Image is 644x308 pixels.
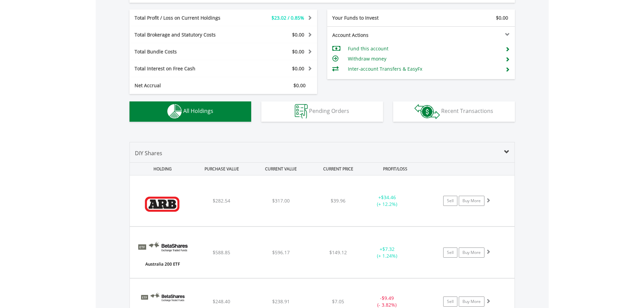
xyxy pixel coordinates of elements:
[213,197,230,204] span: $282.54
[443,247,457,258] a: Sell
[331,197,345,204] span: $39.96
[295,104,308,119] img: pending_instructions-wht.png
[261,101,383,122] button: Pending Orders
[362,246,413,259] div: + (+ 1.24%)
[348,44,500,54] td: Fund this account
[193,163,251,175] div: PURCHASE VALUE
[272,249,290,256] span: $596.17
[443,196,457,206] a: Sell
[443,297,457,307] a: Sell
[213,249,230,256] span: $588.85
[129,82,239,89] div: Net Accrual
[133,184,191,224] img: EQU.AU.ARB.png
[459,247,484,258] a: Buy More
[129,48,239,55] div: Total Bundle Costs
[381,194,396,200] span: $34.46
[459,297,484,307] a: Buy More
[414,104,440,119] img: transactions-zar-wht.png
[311,163,365,175] div: CURRENT PRICE
[382,295,394,301] span: $9.49
[292,65,304,72] span: $0.00
[167,104,182,119] img: holdings-wht.png
[441,107,493,115] span: Recent Transactions
[135,149,162,157] span: DIY Shares
[362,194,413,208] div: + (+ 12.2%)
[292,48,304,55] span: $0.00
[252,163,310,175] div: CURRENT VALUE
[329,249,347,256] span: $149.12
[496,15,508,21] span: $0.00
[327,32,421,39] div: Account Actions
[327,15,421,21] div: Your Funds to Invest
[271,15,304,21] span: $23.02 / 0.85%
[292,31,304,38] span: $0.00
[272,298,290,305] span: $238.91
[382,246,395,252] span: $7.32
[130,163,192,175] div: HOLDING
[366,163,424,175] div: PROFIT/LOSS
[129,65,239,72] div: Total Interest on Free Cash
[129,15,239,21] div: Total Profit / Loss on Current Holdings
[133,235,191,276] img: EQU.AU.A200.png
[183,107,213,115] span: All Holdings
[393,101,515,122] button: Recent Transactions
[272,197,290,204] span: $317.00
[332,298,344,305] span: $7.05
[293,82,306,89] span: $0.00
[213,298,230,305] span: $248.40
[348,64,500,74] td: Inter-account Transfers & EasyFx
[129,31,239,38] div: Total Brokerage and Statutory Costs
[459,196,484,206] a: Buy More
[129,101,251,122] button: All Holdings
[309,107,349,115] span: Pending Orders
[348,54,500,64] td: Withdraw money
